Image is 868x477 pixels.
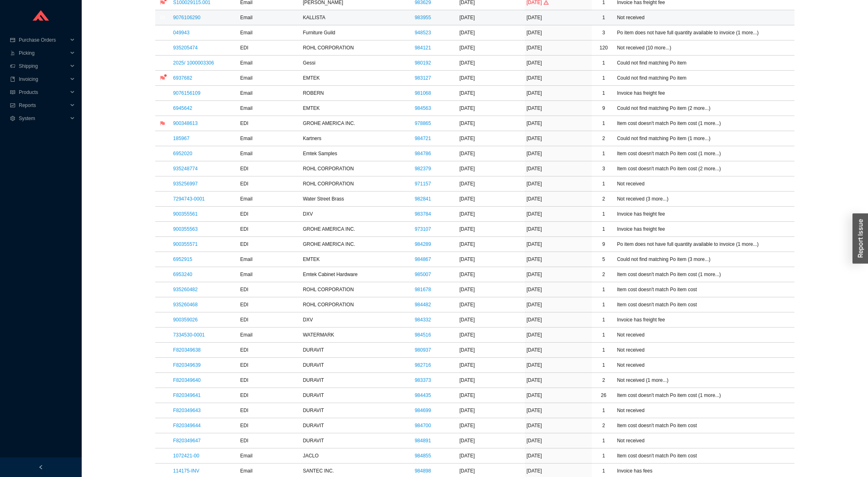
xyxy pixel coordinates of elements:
[173,392,201,398] a: F820349641
[301,40,413,56] td: ROHL CORPORATION
[615,297,794,312] td: Item cost doesn't match Po item cost
[415,74,431,82] a: 983127
[301,146,413,161] td: Emtek Samples
[157,181,168,186] span: flag
[157,438,168,443] span: flag
[458,116,525,131] td: [DATE]
[592,343,615,358] td: 1
[301,237,413,252] td: GROHE AMERICA INC.
[157,223,168,235] button: flag
[157,118,168,129] button: flag
[19,112,68,125] span: System
[592,312,615,328] td: 1
[525,101,592,116] td: [DATE]
[157,15,168,20] span: flag
[301,222,413,237] td: GROHE AMERICA INC.
[415,316,431,324] a: 984332
[525,25,592,40] td: [DATE]
[525,282,592,297] td: [DATE]
[157,12,168,23] button: flag
[592,267,615,282] td: 2
[239,161,301,176] td: EDI
[615,176,794,192] td: Not received
[458,328,525,343] td: [DATE]
[157,133,168,144] button: flag
[458,267,525,282] td: [DATE]
[592,40,615,56] td: 120
[157,208,168,220] button: flag
[157,420,168,431] button: flag
[615,358,794,373] td: Not received
[301,161,413,176] td: ROHL CORPORATION
[592,131,615,146] td: 2
[592,146,615,161] td: 1
[615,312,794,328] td: Invoice has freight fee
[157,363,168,368] span: flag
[615,282,794,297] td: Item cost doesn't match Po item cost
[157,91,168,96] span: flag
[157,374,168,386] button: flag
[239,176,301,192] td: EDI
[239,267,301,282] td: Email
[173,438,201,444] a: F820349647
[458,161,525,176] td: [DATE]
[301,358,413,373] td: DURAVIT
[415,180,431,188] a: 971157
[592,101,615,116] td: 9
[458,222,525,237] td: [DATE]
[157,254,168,265] button: flag
[301,71,413,86] td: EMTEK
[615,222,794,237] td: Invoice has freight fee
[592,10,615,25] td: 1
[458,192,525,207] td: [DATE]
[157,136,168,141] span: flag
[458,146,525,161] td: [DATE]
[615,343,794,358] td: Not received
[239,25,301,40] td: Email
[157,423,168,428] span: flag
[525,86,592,101] td: [DATE]
[157,393,168,398] span: flag
[525,373,592,388] td: [DATE]
[458,252,525,267] td: [DATE]
[157,196,168,201] span: flag
[173,362,201,368] a: F820349639
[592,192,615,207] td: 2
[415,421,431,430] a: 984700
[525,252,592,267] td: [DATE]
[615,207,794,222] td: Invoice has freight fee
[592,86,615,101] td: 1
[525,131,592,146] td: [DATE]
[415,301,431,309] a: 984482
[415,467,431,475] a: 984898
[415,149,431,158] a: 984786
[458,176,525,192] td: [DATE]
[615,56,794,71] td: Could not find matching Po item
[157,27,168,38] button: flag
[615,25,794,40] td: Po item does not have full quantity available to invoice (1 more...)
[173,423,201,428] a: F820349644
[157,242,168,247] span: flag
[239,207,301,222] td: EDI
[592,176,615,192] td: 1
[157,408,168,413] span: flag
[415,134,431,143] a: 984721
[301,207,413,222] td: DXV
[157,405,168,416] button: flag
[157,299,168,310] button: flag
[525,40,592,56] td: [DATE]
[615,86,794,101] td: Invoice has freight fee
[173,241,198,247] a: 900355571
[415,437,431,445] a: 984891
[592,222,615,237] td: 1
[415,391,431,399] a: 984435
[157,45,168,50] span: flag
[525,71,592,86] td: [DATE]
[415,452,431,460] a: 984855
[173,272,192,277] a: 6953240
[157,269,168,280] button: flag
[458,358,525,373] td: [DATE]
[239,116,301,131] td: EDI
[157,57,168,69] button: flag
[458,131,525,146] td: [DATE]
